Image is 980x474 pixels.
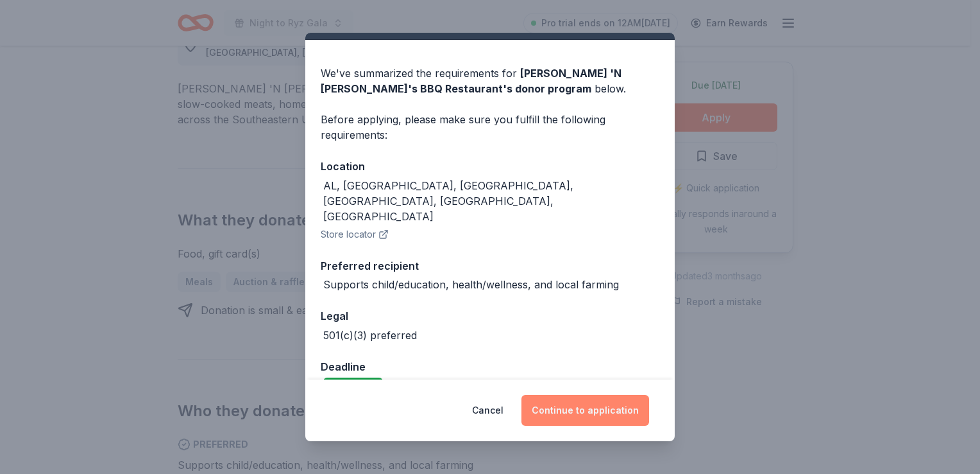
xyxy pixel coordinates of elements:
[321,158,659,175] div: Location
[321,358,659,375] div: Deadline
[323,277,619,292] div: Supports child/education, health/wellness, and local farming
[321,227,389,242] button: Store locator
[323,178,659,224] div: AL, [GEOGRAPHIC_DATA], [GEOGRAPHIC_DATA], [GEOGRAPHIC_DATA], [GEOGRAPHIC_DATA], [GEOGRAPHIC_DATA]
[472,395,503,426] button: Cancel
[521,395,649,426] button: Continue to application
[321,258,659,274] div: Preferred recipient
[323,378,383,396] div: Due [DATE]
[321,66,659,96] div: We've summarized the requirements for below.
[321,112,659,143] div: Before applying, please make sure you fulfill the following requirements:
[323,328,417,343] div: 501(c)(3) preferred
[321,308,659,324] div: Legal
